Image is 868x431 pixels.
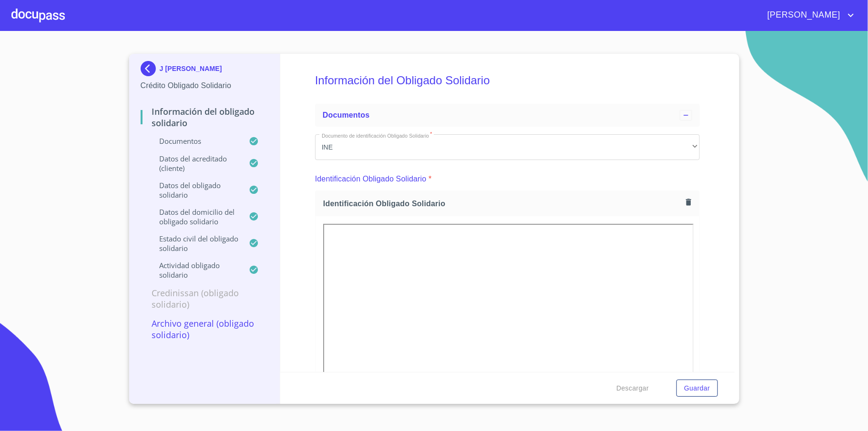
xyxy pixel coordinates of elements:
[760,8,857,23] button: account of current user
[141,207,249,226] p: Datos del Domicilio del Obligado Solidario
[323,199,683,209] span: Identificación Obligado Solidario
[141,61,269,80] div: J [PERSON_NAME]
[141,154,249,173] p: Datos del acreditado (cliente)
[141,180,249,200] p: Datos del obligado solidario
[141,136,249,146] p: Documentos
[141,318,269,341] p: Archivo General (Obligado Solidario)
[160,65,222,72] p: J [PERSON_NAME]
[141,106,269,129] p: Información del Obligado Solidario
[141,287,269,310] p: Credinissan (Obligado Solidario)
[684,382,710,394] span: Guardar
[676,380,717,397] button: Guardar
[141,261,249,280] p: Actividad obligado solidario
[315,61,700,100] h5: Información del Obligado Solidario
[613,380,653,397] button: Descargar
[616,382,649,394] span: Descargar
[323,111,369,119] span: Documentos
[760,8,845,23] span: [PERSON_NAME]
[315,173,427,185] p: Identificación Obligado Solidario
[315,134,700,160] div: INE
[315,104,700,127] div: Documentos
[141,80,269,91] p: Crédito Obligado Solidario
[141,234,249,253] p: Estado civil del obligado solidario
[141,61,160,76] img: Docupass spot blue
